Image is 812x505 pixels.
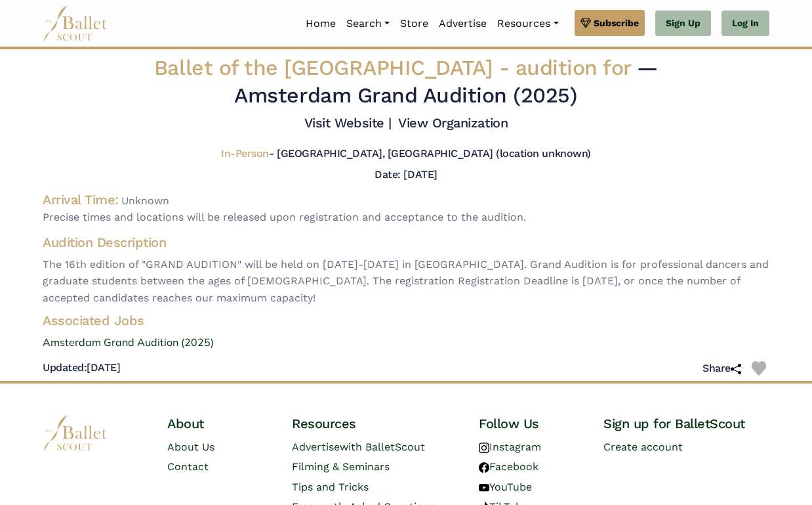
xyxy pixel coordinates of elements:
[300,10,341,37] a: Home
[479,415,582,432] h4: Follow Us
[375,168,437,181] h5: Date: [DATE]
[702,362,741,376] h5: Share
[292,460,390,473] a: Filming & Seminars
[655,11,711,37] a: Sign Up
[32,334,780,351] a: Amsterdam Grand Audition (2025)
[603,441,683,453] a: Create account
[580,16,591,30] img: gem.svg
[575,10,645,36] a: Subscribe
[221,147,269,160] span: In-Person
[398,115,508,131] a: View Organization
[43,209,769,226] span: Precise times and locations will be released upon registration and acceptance to the audition.
[721,11,769,37] a: Log In
[594,16,639,30] span: Subscribe
[479,441,541,453] a: Instagram
[32,312,780,329] h4: Associated Jobs
[395,10,434,37] a: Store
[167,460,209,473] a: Contact
[43,192,119,208] h4: Arrival Time:
[603,415,769,432] h4: Sign up for BalletScout
[492,10,563,37] a: Resources
[479,443,489,453] img: instagram logo
[479,462,489,473] img: facebook logo
[43,361,87,374] span: Updated:
[479,483,489,493] img: youtube logo
[43,415,108,451] img: logo
[479,481,532,493] a: YouTube
[292,441,425,453] a: Advertisewith BalletScout
[516,55,631,80] span: audition for
[292,481,369,493] a: Tips and Tricks
[43,256,769,307] span: The 16th edition of "GRAND AUDITION" will be held on [DATE]-[DATE] in [GEOGRAPHIC_DATA]. Grand Au...
[167,441,214,453] a: About Us
[43,361,120,375] h5: [DATE]
[292,415,458,432] h4: Resources
[154,55,637,80] span: Ballet of the [GEOGRAPHIC_DATA] -
[479,460,538,473] a: Facebook
[340,441,425,453] span: with BalletScout
[167,415,271,432] h4: About
[234,55,658,108] span: — Amsterdam Grand Audition (2025)
[121,194,169,207] span: Unknown
[221,147,590,161] h5: - [GEOGRAPHIC_DATA], [GEOGRAPHIC_DATA] (location unknown)
[304,115,392,131] a: Visit Website |
[434,10,492,37] a: Advertise
[341,10,395,37] a: Search
[43,234,769,251] h4: Audition Description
